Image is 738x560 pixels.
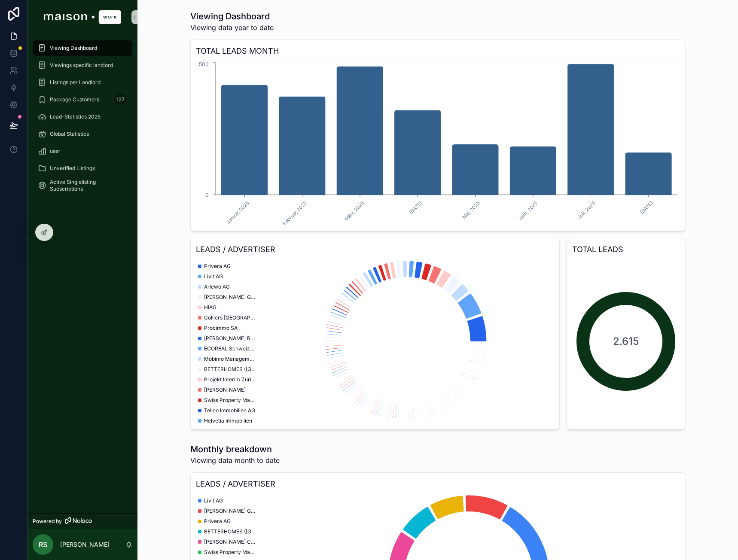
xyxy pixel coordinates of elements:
span: Viewing data year to date [190,22,274,33]
span: ECOREAL Schweizerische Immobilien Anlagestiftung [204,345,256,352]
span: Viewing data month to date [190,455,280,466]
span: user [50,148,61,155]
a: Unverified Listings [33,161,132,176]
span: Projekt Interim Zürich GmbH [204,376,256,383]
a: Active Singlelisting Subscriptions [33,178,132,193]
text: Juli, 2025 [576,200,597,220]
h1: Viewing Dashboard [190,10,274,22]
text: Juni, 2025 [517,200,539,221]
a: Lead-Statistics 2025 [33,109,132,125]
text: Januar, 2025 [225,200,250,225]
span: Privera AG [204,518,231,525]
div: chart [196,259,554,424]
h3: TOTAL LEADS [572,243,680,256]
span: BETTERHOMES ([GEOGRAPHIC_DATA]) AG [204,528,256,535]
img: App logo [44,10,121,24]
a: Global Statistics [33,126,132,142]
div: chart [196,61,680,225]
h3: LEADS / ADVERTISER [196,243,554,256]
a: Package Customers127 [33,92,132,107]
span: Livit AG [204,497,223,504]
span: Listings per Landlord [50,79,101,86]
span: [PERSON_NAME] Grundstücke AG [204,294,256,301]
span: Procimmo SA [204,325,238,332]
span: Viewing Dashboard [50,45,97,52]
a: Listings per Landlord [33,75,132,90]
span: Lead-Statistics 2025 [50,113,101,120]
span: Mobimo Management AG [204,356,256,362]
span: RS [39,539,47,550]
span: Swiss Property Management AG [204,397,256,404]
span: [PERSON_NAME] [204,387,246,393]
a: Viewings specific landlord [33,58,132,73]
span: Unverified Listings [50,165,95,172]
a: Viewing Dashboard [33,40,132,56]
text: [DATE] [408,200,424,215]
span: Swiss Property Management AG [204,549,256,556]
a: user [33,143,132,159]
span: [PERSON_NAME] Real Estate GmbH [204,335,256,342]
span: [PERSON_NAME] Grundstücke AG [204,508,256,514]
span: Privera AG [204,263,231,270]
div: scrollable content [27,34,137,204]
span: Global Statistics [50,131,89,137]
tspan: 0 [205,192,209,198]
span: Tellco Immobilien AG [204,407,255,414]
a: Powered by [27,513,137,529]
span: HIAG [204,304,217,311]
text: März, 2025 [343,200,366,222]
span: Helvetia Immobilien [204,417,252,424]
span: Active Singlelisting Subscriptions [50,179,124,192]
text: Februar, 2025 [281,200,308,226]
span: BETTERHOMES ([GEOGRAPHIC_DATA]) AG [204,366,256,373]
text: Mai, 2025 [461,200,481,220]
p: [PERSON_NAME] [60,540,110,549]
h3: LEADS / ADVERTISER [196,478,680,490]
span: Colliers [GEOGRAPHIC_DATA] AG [204,314,256,321]
span: Powered by [33,518,62,525]
h3: TOTAL LEADS MONTH [196,45,680,57]
text: [DATE] [639,200,654,215]
h1: Monthly breakdown [190,443,280,455]
span: 2.615 [613,335,639,348]
span: Arlewo AG [204,283,230,290]
div: 127 [114,94,127,105]
span: Viewings specific landlord [50,62,113,69]
span: [PERSON_NAME] Commercial Realty SA [204,539,256,545]
span: Livit AG [204,273,223,280]
span: Package Customers [50,96,99,103]
tspan: 500 [199,61,209,67]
